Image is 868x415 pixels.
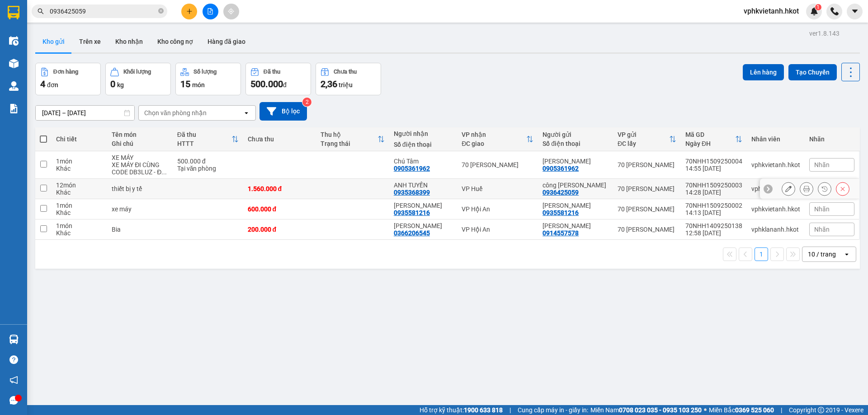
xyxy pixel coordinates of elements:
[250,79,283,89] span: 500.000
[542,165,579,172] div: 0905361962
[173,127,243,151] th: Toggle SortBy
[462,226,533,233] div: VP Hội An
[814,226,830,233] span: Nhãn
[112,205,168,213] div: xe máy
[9,335,19,344] img: warehouse-icon
[685,209,742,216] div: 14:13 [DATE]
[704,408,707,412] span: ⚪️
[177,140,231,147] div: HTTT
[9,81,19,91] img: warehouse-icon
[302,98,311,107] sup: 2
[420,405,503,415] span: Hỗ trợ kỹ thuật:
[751,185,800,192] div: vphkvietanh.hkot
[782,182,795,196] div: Sửa đơn hàng
[685,131,735,138] div: Mã GD
[619,406,702,414] strong: 0708 023 035 - 0935 103 250
[112,131,168,138] div: Tên món
[808,250,836,259] div: 10 / trang
[685,158,742,165] div: 70NHH1509250004
[192,81,205,89] span: món
[542,131,609,138] div: Người gửi
[847,4,863,19] button: caret-down
[321,79,337,89] span: 2,36
[394,165,430,172] div: 0905361962
[685,182,742,189] div: 70NHH1509250003
[56,222,103,229] div: 1 món
[751,161,800,168] div: vphkvietanh.hkot
[542,189,579,196] div: 0936425059
[38,8,44,14] span: search
[814,205,830,213] span: Nhãn
[47,81,58,89] span: đơn
[818,407,824,413] span: copyright
[248,205,312,213] div: 600.000 đ
[9,355,18,364] span: question-circle
[809,28,840,38] div: ver 1.8.143
[40,79,45,89] span: 4
[462,185,533,192] div: VP Huế
[56,182,103,189] div: 12 món
[542,222,609,229] div: Nguyễn Thùy Linh
[542,182,609,189] div: công ty QUỲNH ANH
[9,104,19,113] img: solution-icon
[709,405,774,415] span: Miền Bắc
[685,189,742,196] div: 14:28 [DATE]
[394,202,453,209] div: Mai Dung
[110,79,115,89] span: 0
[245,63,311,95] button: Đã thu500.000đ
[112,154,168,161] div: XE MÁY
[743,64,784,80] button: Lên hàng
[462,140,526,147] div: ĐC giao
[751,226,800,233] div: vphklananh.hkot
[158,7,164,16] span: close-circle
[180,79,190,89] span: 15
[618,131,669,138] div: VP gửi
[207,8,213,14] span: file-add
[394,158,453,165] div: Chú Tâm
[259,102,307,121] button: Bộ lọc
[685,229,742,237] div: 12:58 [DATE]
[685,202,742,209] div: 70NHH1509250002
[9,59,19,68] img: warehouse-icon
[203,4,218,19] button: file-add
[181,4,197,19] button: plus
[542,140,609,147] div: Số điện thoại
[56,202,103,209] div: 1 món
[248,226,312,233] div: 200.000 đ
[755,247,768,261] button: 1
[685,222,742,229] div: 70NHH1409250138
[394,130,453,137] div: Người nhận
[177,131,231,138] div: Đã thu
[56,158,103,165] div: 1 món
[618,205,676,213] div: 70 [PERSON_NAME]
[248,135,312,143] div: Chưa thu
[339,81,353,89] span: triệu
[814,161,830,168] span: Nhãn
[394,189,430,196] div: 0935368399
[186,8,193,14] span: plus
[681,127,747,151] th: Toggle SortBy
[751,135,800,143] div: Nhân viên
[117,81,124,89] span: kg
[9,36,19,46] img: warehouse-icon
[457,127,538,151] th: Toggle SortBy
[35,31,72,52] button: Kho gửi
[9,376,18,384] span: notification
[223,4,239,19] button: aim
[618,185,676,192] div: 70 [PERSON_NAME]
[462,131,526,138] div: VP nhận
[788,64,837,80] button: Tạo Chuyến
[35,63,101,95] button: Đơn hàng4đơn
[200,31,253,52] button: Hàng đã giao
[9,396,18,405] span: message
[542,209,579,216] div: 0935581216
[158,8,164,14] span: close-circle
[53,69,78,75] div: Đơn hàng
[56,135,103,143] div: Chi tiết
[193,69,217,75] div: Số lượng
[830,7,839,15] img: phone-icon
[243,109,250,117] svg: open
[815,4,821,10] sup: 1
[816,4,820,10] span: 1
[394,229,430,237] div: 0366206545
